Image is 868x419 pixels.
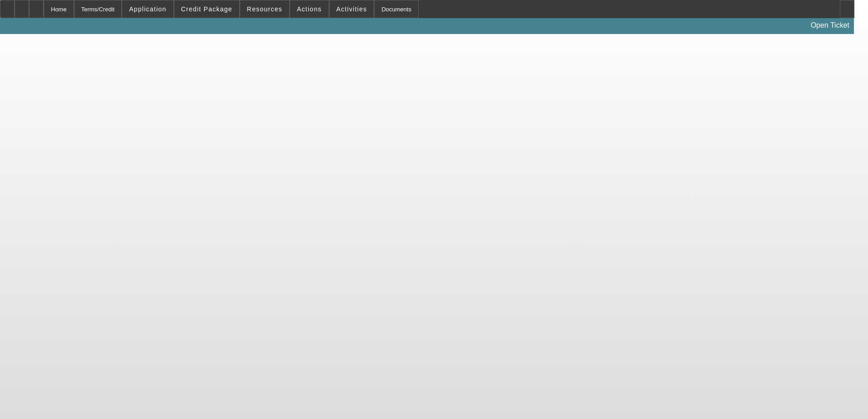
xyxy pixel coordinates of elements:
span: Activities [336,5,367,13]
button: Resources [240,0,289,18]
button: Activities [330,0,374,18]
span: Actions [297,5,322,13]
span: Credit Package [181,5,232,13]
span: Application [129,5,166,13]
button: Actions [290,0,329,18]
a: Open Ticket [807,18,853,33]
span: Resources [247,5,282,13]
button: Application [122,0,173,18]
button: Credit Package [174,0,239,18]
